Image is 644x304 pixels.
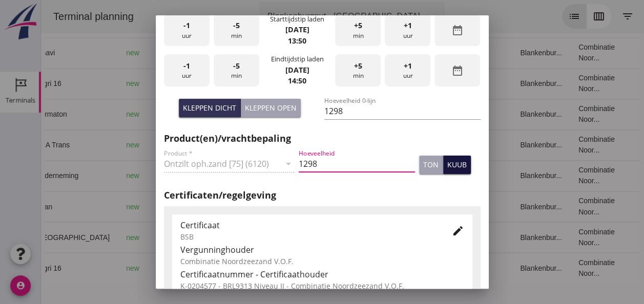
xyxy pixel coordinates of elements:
[341,68,393,99] td: Ontzilt oph.zan...
[529,129,593,160] td: Combinatie Noor...
[471,160,529,191] td: Blankenbur...
[285,65,309,75] strong: [DATE]
[527,10,539,23] i: list
[451,24,464,36] i: date_range
[341,160,393,191] td: Ontzilt oph.zan...
[529,68,593,99] td: Combinatie Noor...
[471,68,529,99] td: Blankenbur...
[233,60,240,72] span: -5
[183,102,236,113] div: Kleppen dicht
[259,81,267,87] small: m3
[404,60,412,72] span: +1
[270,14,324,24] div: Starttijdstip laden
[471,252,529,283] td: Blankenbur...
[180,268,464,280] div: Certificaatnummer - Certificaathouder
[183,60,190,72] span: -1
[447,159,467,170] div: kuub
[341,99,393,129] td: Ontzilt oph.zan...
[354,60,362,72] span: +5
[341,37,393,68] td: Filling sand
[241,99,301,117] button: Kleppen open
[529,252,593,283] td: Combinatie Noor...
[201,203,208,210] i: directions_boat
[77,37,114,68] td: new
[529,37,593,68] td: Combinatie Noor...
[148,111,155,118] i: directions_boat
[235,191,291,222] td: 368
[4,9,101,24] div: Terminal planning
[148,80,155,87] i: directions_boat
[255,142,263,148] small: m3
[164,14,210,47] div: uur
[148,172,155,179] i: directions_boat
[235,99,291,129] td: 672
[529,160,593,191] td: Combinatie Noor...
[580,10,593,23] i: filter_list
[122,48,208,58] div: [GEOGRAPHIC_DATA]
[288,36,306,46] strong: 13:50
[255,204,263,210] small: m3
[77,160,114,191] td: new
[255,234,263,241] small: m3
[471,37,529,68] td: Blankenbur...
[529,222,593,252] td: Combinatie Noor...
[385,10,398,23] i: arrow_drop_down
[452,225,464,237] i: edit
[180,244,464,256] div: Vergunninghouder
[122,78,208,89] div: Gouda
[180,231,435,242] div: BSB
[77,68,114,99] td: new
[180,280,464,291] div: K-0204577 - BRL9313 Niveau II - Combinatie Noordzeezand V.O.F.
[77,191,114,222] td: new
[255,112,263,118] small: m3
[148,141,155,148] i: directions_boat
[285,25,309,34] strong: [DATE]
[233,20,240,31] span: -5
[354,20,362,31] span: +5
[183,20,190,31] span: -1
[393,129,471,160] td: 18
[255,50,263,56] small: m3
[471,191,529,222] td: Blankenbur...
[201,233,208,241] i: directions_boat
[235,129,291,160] td: 336
[529,99,593,129] td: Combinatie Noor...
[393,191,471,222] td: 18
[214,14,259,47] div: min
[419,156,443,174] button: ton
[77,252,114,283] td: new
[393,37,471,68] td: 18
[341,129,393,160] td: Filling sand
[201,49,208,56] i: directions_boat
[385,14,430,47] div: uur
[179,99,241,117] button: Kleppen dicht
[443,156,471,174] button: kuub
[393,99,471,129] td: 18
[122,109,208,120] div: Gouda
[393,68,471,99] td: 18
[122,201,208,212] div: [GEOGRAPHIC_DATA]
[235,37,291,68] td: 451
[122,140,208,150] div: Tilburg
[180,256,464,267] div: Combinatie Noordzeezand V.O.F.
[451,64,464,77] i: date_range
[164,188,481,202] h2: Certificaten/regelgeving
[393,222,471,252] td: 18
[77,129,114,160] td: new
[552,10,564,23] i: calendar_view_week
[471,129,529,160] td: Blankenbur...
[341,191,393,222] td: Filling sand
[259,265,267,271] small: m3
[235,222,291,252] td: 467
[288,76,306,85] strong: 14:50
[226,10,379,23] div: Blankenburgput - [GEOGRAPHIC_DATA]
[77,222,114,252] td: new
[245,102,297,113] div: Kleppen open
[122,232,208,243] div: [GEOGRAPHIC_DATA]
[235,252,291,283] td: 1298
[404,20,412,31] span: +1
[259,173,267,179] small: m3
[393,252,471,283] td: 18
[423,159,439,170] div: ton
[271,54,323,64] div: Eindtijdstip laden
